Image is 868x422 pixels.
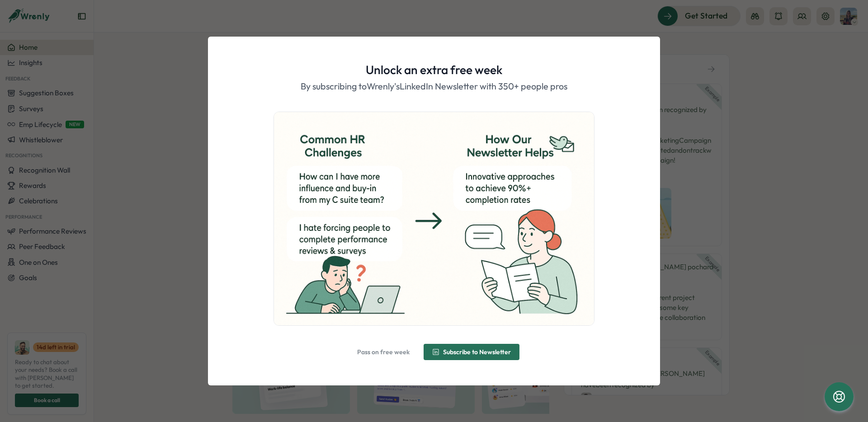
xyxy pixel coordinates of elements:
[349,344,418,360] button: Pass on free week
[274,112,594,325] img: ChatGPT Image
[357,349,410,355] span: Pass on free week
[424,344,519,360] button: Subscribe to Newsletter
[301,80,567,94] p: By subscribing to Wrenly's LinkedIn Newsletter with 350+ people pros
[366,62,502,78] h1: Unlock an extra free week
[443,349,511,355] span: Subscribe to Newsletter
